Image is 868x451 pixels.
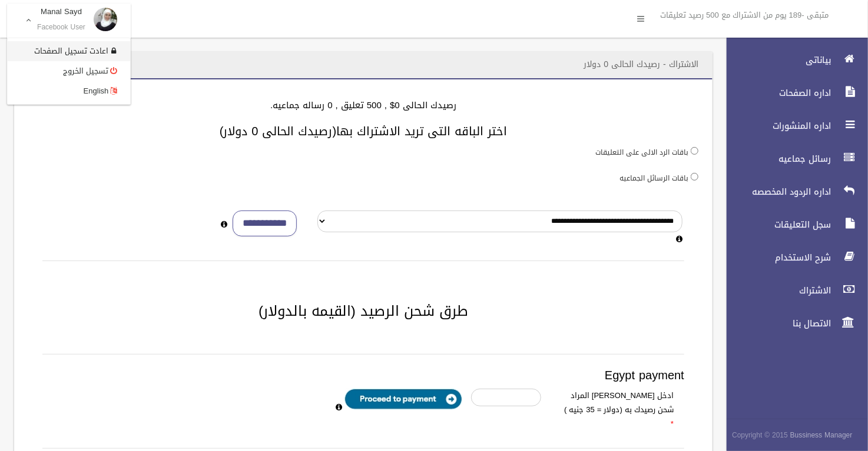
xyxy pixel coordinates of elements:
header: الاشتراك - رصيدك الحالى 0 دولار [570,53,713,76]
label: باقات الرسائل الجماعيه [619,172,688,185]
strong: Bussiness Manager [790,429,853,442]
a: اداره الردود المخصصه [717,179,868,205]
a: بياناتى [717,47,868,73]
h3: اختر الباقه التى تريد الاشتراك بها(رصيدك الحالى 0 دولار) [28,125,698,138]
span: الاشتراك [717,285,834,296]
h3: Egypt payment [42,369,684,382]
a: رسائل جماعيه [717,146,868,172]
span: اداره الردود المخصصه [717,186,834,198]
span: بياناتى [717,54,834,66]
label: باقات الرد الالى على التعليقات [595,146,688,159]
small: Facebook User [37,23,85,32]
a: سجل التعليقات [717,212,868,238]
a: اعادت تسجيل الصفحات [8,41,130,61]
a: اداره الصفحات [717,80,868,106]
a: الاتصال بنا [717,310,868,336]
label: ادخل [PERSON_NAME] المراد شحن رصيدك به (دولار = 35 جنيه ) [550,389,683,431]
span: شرح الاستخدام [717,252,834,263]
span: الاتصال بنا [717,318,834,329]
a: الاشتراك [717,278,868,303]
a: شرح الاستخدام [717,245,868,270]
span: Copyright © 2015 [732,429,788,442]
span: اداره المنشورات [717,120,834,132]
h4: رصيدك الحالى 0$ , 500 تعليق , 0 رساله جماعيه. [28,101,698,111]
a: اداره المنشورات [717,113,868,139]
a: Manal Sayd Facebook User [7,4,131,39]
h2: طرق شحن الرصيد (القيمه بالدولار) [28,303,698,319]
span: اداره الصفحات [717,87,834,99]
span: رسائل جماعيه [717,153,834,165]
span: سجل التعليقات [717,219,834,230]
a: English [8,81,130,101]
p: Manal Sayd [37,7,85,16]
a: تسجيل الخروج [8,61,130,81]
